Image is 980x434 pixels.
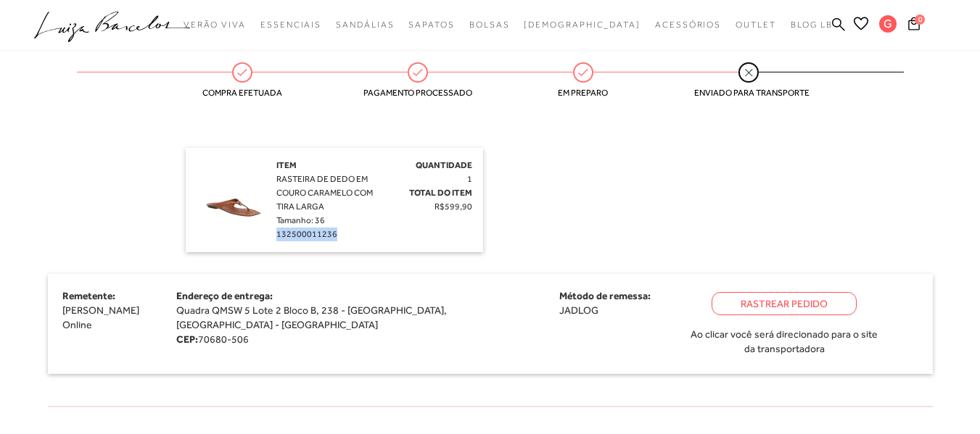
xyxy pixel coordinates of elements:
span: G [879,15,897,33]
a: Rastrear Pedido [712,292,857,315]
span: Pagamento processado [363,88,472,98]
a: categoryNavScreenReaderText [408,12,454,38]
img: RASTEIRA DE DEDO EM COURO CARAMELO COM TIRA LARGA [197,159,269,231]
button: G [873,14,904,37]
span: R$599,90 [435,201,472,212]
span: JADLOG [559,304,598,316]
span: Acessórios [655,20,721,30]
span: [DEMOGRAPHIC_DATA] [524,20,641,30]
span: Quadra QMSW 5 Lote 2 Bloco B, 238 - [GEOGRAPHIC_DATA], [GEOGRAPHIC_DATA] - [GEOGRAPHIC_DATA] [176,304,447,330]
span: 132500011236 [276,229,337,239]
span: Sapatos [408,20,454,30]
span: Sandálias [336,20,394,30]
span: Item [276,160,297,170]
span: Remetente: [62,290,115,301]
a: categoryNavScreenReaderText [736,12,776,38]
span: 1 [467,174,472,184]
span: Total do Item [409,188,472,198]
span: Bolsas [469,20,510,30]
span: Endereço de entrega: [176,290,273,301]
span: Essenciais [260,20,321,30]
a: categoryNavScreenReaderText [260,12,321,38]
span: BLOG LB [791,20,833,30]
span: Em preparo [529,88,638,98]
span: Enviado para transporte [694,88,803,98]
span: 0 [915,14,925,25]
span: Quantidade [416,160,472,170]
span: Compra efetuada [188,88,297,98]
a: BLOG LB [791,12,833,38]
a: categoryNavScreenReaderText [336,12,394,38]
strong: CEP: [176,333,198,345]
span: Tamanho: 36 [276,215,325,225]
a: categoryNavScreenReaderText [655,12,721,38]
span: Verão Viva [184,20,246,30]
span: Ao clicar você será direcionado para o site da transportadora [685,327,884,356]
a: noSubCategoriesText [524,12,641,38]
span: 70680-506 [198,333,249,345]
a: categoryNavScreenReaderText [469,12,510,38]
span: [PERSON_NAME] Online [62,304,139,330]
span: RASTEIRA DE DEDO EM COURO CARAMELO COM TIRA LARGA [276,174,373,212]
a: categoryNavScreenReaderText [184,12,246,38]
button: 0 [904,16,924,36]
span: Método de remessa: [559,290,651,301]
span: Outlet [736,20,776,30]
